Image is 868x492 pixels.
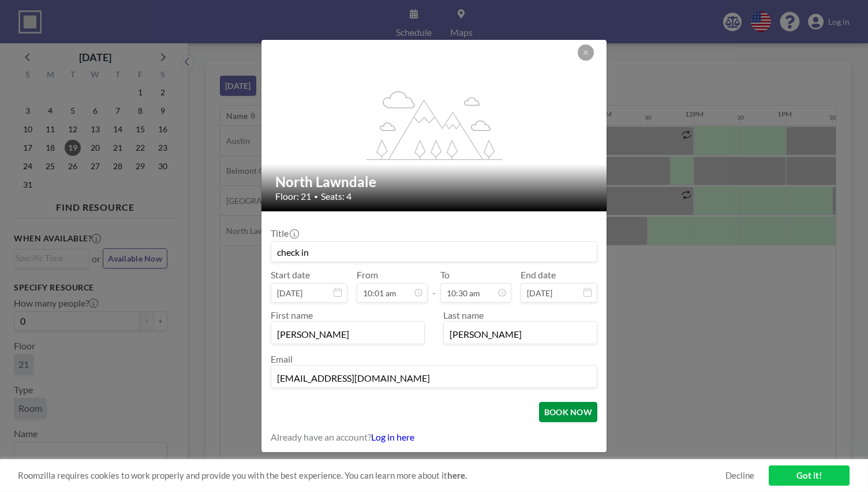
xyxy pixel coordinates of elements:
span: Seats: 4 [321,191,351,202]
a: here. [447,470,467,480]
input: Last name [444,324,597,344]
label: To [440,269,450,281]
span: Floor: 21 [275,191,311,202]
input: Guest reservation [271,242,597,262]
a: Got it! [769,465,850,486]
button: BOOK NOW [539,402,597,422]
label: From [357,269,378,281]
input: First name [271,324,424,344]
label: Start date [271,269,310,281]
input: Email [271,368,597,387]
span: - [432,273,436,299]
span: Roomzilla requires cookies to work properly and provide you with the best experience. You can lea... [18,470,725,481]
span: Already have an account? [271,431,371,443]
label: First name [271,310,313,320]
g: flex-grow: 1.2; [366,90,503,159]
label: Email [271,353,293,364]
a: Decline [725,470,754,481]
label: End date [521,269,556,281]
a: Log in here [371,431,414,442]
label: Title [271,228,298,239]
span: • [314,192,318,201]
label: Last name [443,310,484,320]
h2: North Lawndale [275,173,594,191]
